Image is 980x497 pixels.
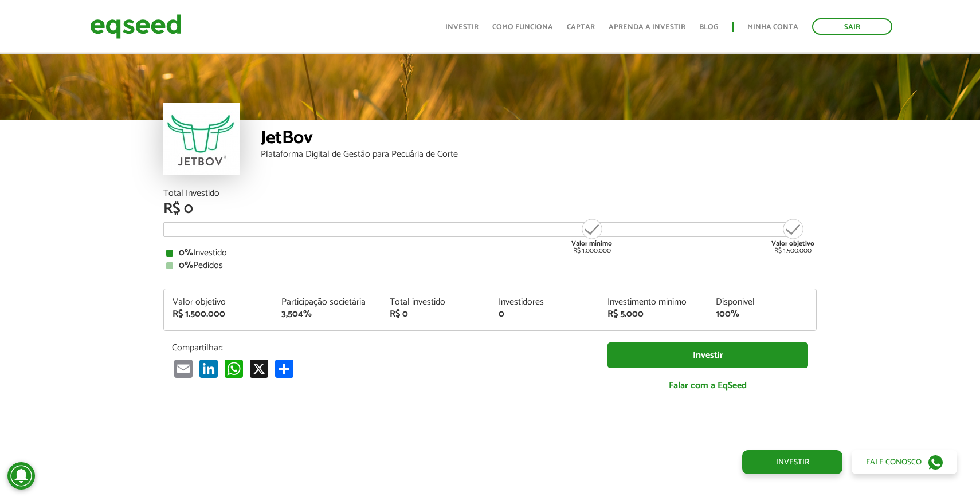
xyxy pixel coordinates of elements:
[812,18,892,35] a: Sair
[607,298,699,307] div: Investimento mínimo
[567,23,595,31] a: Captar
[390,310,481,319] div: R$ 0
[173,310,264,319] div: R$ 1.500.000
[197,359,220,378] a: LinkedIn
[273,359,296,378] a: Compartilhar
[390,298,481,307] div: Total investido
[163,202,817,216] div: R$ 0
[261,129,817,150] div: JetBov
[90,11,182,42] img: EqSeed
[607,374,808,397] a: Falar com a EqSeed
[607,342,808,368] a: Investir
[716,310,807,319] div: 100%
[571,238,612,249] strong: Valor mínimo
[248,359,271,378] a: X
[499,310,590,319] div: 0
[179,258,193,273] strong: 0%
[771,218,814,254] div: R$ 1.500.000
[179,245,193,261] strong: 0%
[172,342,590,353] p: Compartilhar:
[172,359,195,378] a: Email
[222,359,245,378] a: WhatsApp
[166,261,814,270] div: Pedidos
[699,23,718,31] a: Blog
[281,298,373,307] div: Participação societária
[570,218,613,254] div: R$ 1.000.000
[771,238,814,249] strong: Valor objetivo
[609,23,685,31] a: Aprenda a investir
[445,23,479,31] a: Investir
[492,23,553,31] a: Como funciona
[166,249,814,258] div: Investido
[281,310,373,319] div: 3,504%
[261,150,817,159] div: Plataforma Digital de Gestão para Pecuária de Corte
[747,23,798,31] a: Minha conta
[742,450,842,474] a: Investir
[716,298,807,307] div: Disponível
[852,450,957,474] a: Fale conosco
[499,298,590,307] div: Investidores
[607,310,699,319] div: R$ 5.000
[173,298,264,307] div: Valor objetivo
[163,189,817,198] div: Total Investido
